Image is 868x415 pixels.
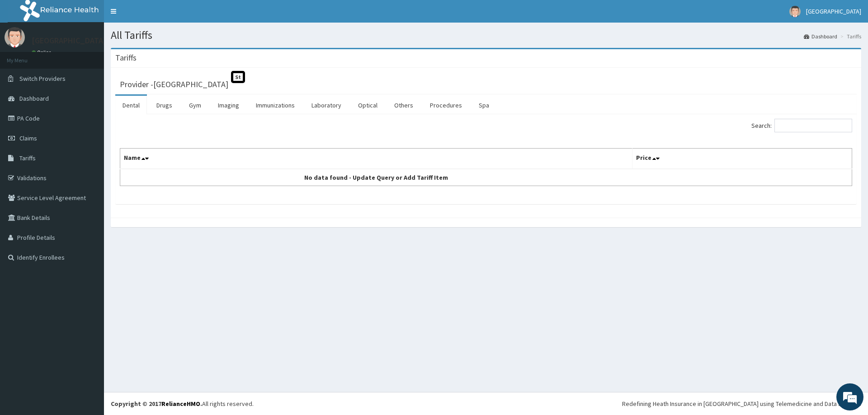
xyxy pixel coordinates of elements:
span: Switch Providers [19,75,66,83]
h3: Provider - [GEOGRAPHIC_DATA] [120,80,228,89]
a: Optical [351,96,385,115]
input: Search: [774,119,852,132]
strong: Copyright © 2017 . [111,400,202,408]
span: Tariffs [19,154,36,162]
img: User Image [5,27,25,47]
a: Drugs [149,96,179,115]
span: Claims [19,134,37,142]
div: Redefining Heath Insurance in [GEOGRAPHIC_DATA] using Telemedicine and Data Science! [622,399,861,408]
a: Spa [472,96,496,115]
a: Procedures [423,96,469,115]
h1: All Tariffs [111,29,861,41]
td: No data found - Update Query or Add Tariff Item [120,169,632,186]
p: [GEOGRAPHIC_DATA] [32,37,106,45]
a: Gym [182,96,208,115]
a: Others [387,96,420,115]
a: Laboratory [304,96,349,115]
label: Search: [751,119,852,132]
a: RelianceHMO [161,400,200,408]
h3: Tariffs [115,54,137,62]
th: Price [632,149,852,169]
footer: All rights reserved. [104,392,868,415]
img: User Image [789,6,801,17]
a: Dental [115,96,147,115]
a: Online [32,49,53,56]
th: Name [120,149,632,169]
a: Dashboard [804,33,837,40]
a: Immunizations [249,96,302,115]
li: Tariffs [838,33,861,40]
span: Dashboard [19,94,49,103]
span: St [231,71,245,83]
span: [GEOGRAPHIC_DATA] [806,7,861,15]
a: Imaging [211,96,246,115]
